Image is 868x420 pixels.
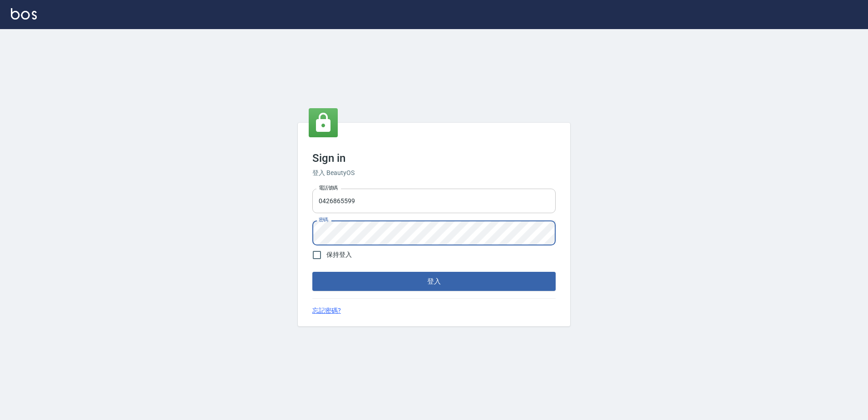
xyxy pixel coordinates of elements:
h6: 登入 BeautyOS [312,168,556,178]
h3: Sign in [312,152,556,165]
label: 密碼 [319,216,328,223]
span: 保持登入 [326,250,352,260]
a: 忘記密碼? [312,306,341,315]
label: 電話號碼 [319,185,338,191]
button: 登入 [312,272,556,291]
img: Logo [11,8,37,20]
